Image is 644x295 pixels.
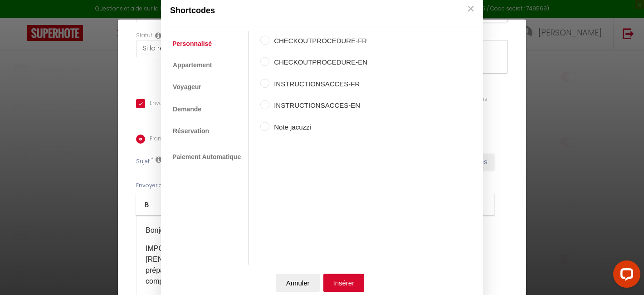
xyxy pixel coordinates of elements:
[168,35,216,52] a: Personnalisé
[269,57,367,68] label: CHECKOUTPROCEDURE-EN
[269,79,367,90] label: INSTRUCTIONSACCES-FR
[269,35,367,46] label: CHECKOUTPROCEDURE-FR
[168,79,206,96] a: Voyageur
[168,100,206,118] a: Demande
[168,149,245,165] a: Paiement Automatique
[269,100,367,111] label: INSTRUCTIONSACCES-EN
[269,122,367,133] label: Note jacuzzi
[323,274,365,292] button: Insérer
[168,56,217,74] a: Appartement
[276,274,320,292] button: Annuler
[606,257,644,295] iframe: LiveChat chat widget
[168,122,214,140] a: Réservation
